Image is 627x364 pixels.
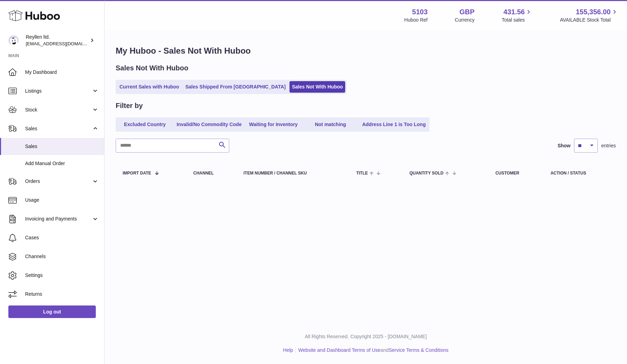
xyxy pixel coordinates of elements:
[409,171,443,176] span: Quantity Sold
[25,125,92,132] span: Sales
[298,347,380,353] a: Website and Dashboard Terms of Use
[560,7,619,23] a: 155,356.00 AVAILABLE Stock Total
[25,216,92,222] span: Invoicing and Payments
[25,178,92,185] span: Orders
[123,171,151,176] span: Import date
[25,291,99,297] span: Returns
[25,107,92,113] span: Stock
[8,35,19,46] img: reyllen@reyllen.com
[601,142,616,149] span: entries
[289,81,345,93] a: Sales Not With Huboo
[25,272,99,279] span: Settings
[404,17,428,23] div: Huboo Ref
[360,119,428,130] a: Address Line 1 is Too Long
[26,41,102,46] span: [EMAIL_ADDRESS][DOMAIN_NAME]
[503,7,525,17] span: 431.56
[502,7,533,23] a: 431.56 Total sales
[117,81,181,93] a: Current Sales with Huboo
[26,34,88,47] div: Reyllen ltd.
[183,81,288,93] a: Sales Shipped From [GEOGRAPHIC_DATA]
[25,234,99,241] span: Cases
[243,171,342,176] div: Item Number / Channel SKU
[455,17,475,23] div: Currency
[116,101,143,110] h2: Filter by
[25,88,92,94] span: Listings
[116,45,616,56] h1: My Huboo - Sales Not With Huboo
[25,69,99,76] span: My Dashboard
[283,347,293,353] a: Help
[246,119,301,130] a: Waiting for Inventory
[116,63,188,73] h2: Sales Not With Huboo
[550,171,609,176] div: Action / Status
[25,160,99,167] span: Add Manual Order
[389,347,449,353] a: Service Terms & Conditions
[117,119,173,130] a: Excluded Country
[174,119,244,130] a: Invalid/No Commodity Code
[110,333,621,340] p: All Rights Reserved. Copyright 2025 - [DOMAIN_NAME]
[25,197,99,203] span: Usage
[576,7,611,17] span: 155,356.00
[25,253,99,260] span: Channels
[25,143,99,150] span: Sales
[8,305,96,318] a: Log out
[558,142,571,149] label: Show
[303,119,358,130] a: Not matching
[502,17,533,23] span: Total sales
[412,7,428,17] strong: 5103
[296,347,448,354] li: and
[495,171,536,176] div: Customer
[356,171,368,176] span: Title
[193,171,230,176] div: Channel
[560,17,619,23] span: AVAILABLE Stock Total
[459,7,474,17] strong: GBP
